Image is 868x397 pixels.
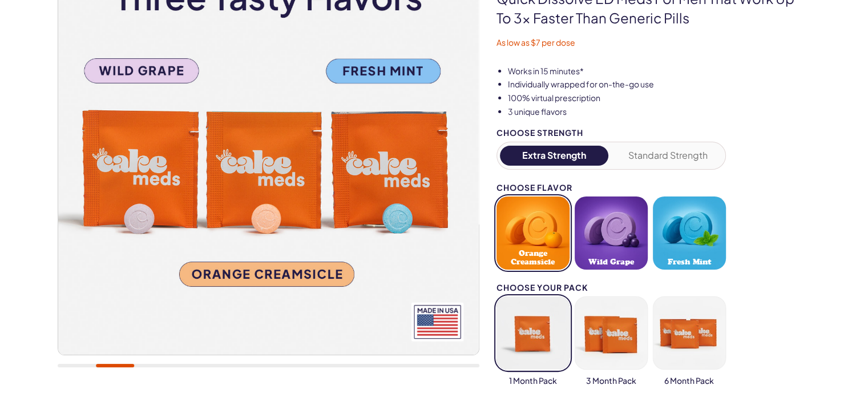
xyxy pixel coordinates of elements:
li: Works in 15 minutes* [508,66,811,77]
div: Choose Strength [496,129,726,137]
li: 100% virtual prescription [508,93,811,104]
span: Wild Grape [588,258,634,266]
li: Individually wrapped for on-the-go use [508,79,811,90]
li: 3 unique flavors [508,106,811,118]
button: Standard Strength [613,146,722,166]
span: 3 Month Pack [586,375,636,387]
div: Choose Flavor [496,183,726,192]
span: Fresh Mint [668,258,711,266]
p: As low as $7 per dose [496,37,811,49]
div: Choose your pack [496,283,726,292]
span: 6 Month Pack [664,375,714,387]
span: 1 Month Pack [509,375,557,387]
button: Extra Strength [500,146,609,166]
span: Orange Creamsicle [500,249,566,266]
